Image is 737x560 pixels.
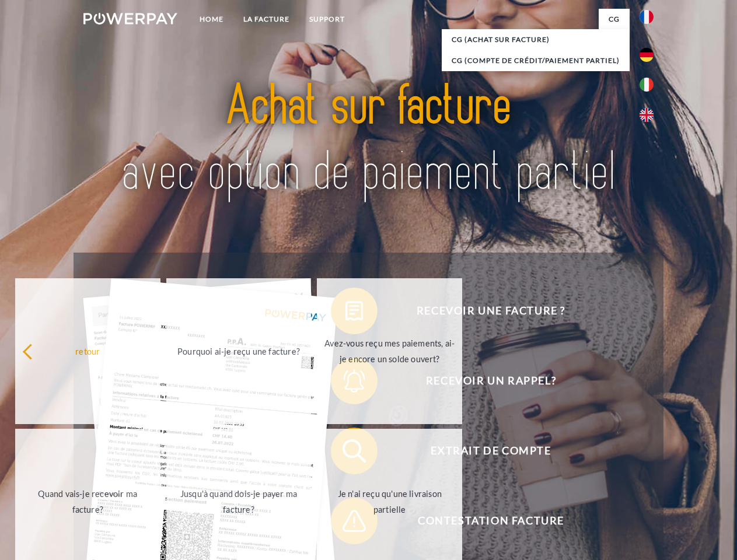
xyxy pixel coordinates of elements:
[22,486,153,517] div: Quand vais-je recevoir ma facture?
[348,288,634,334] span: Recevoir une facture ?
[640,78,654,92] img: it
[190,9,233,30] a: Home
[324,335,455,367] div: Avez-vous reçu mes paiements, ai-je encore un solde ouvert?
[22,343,153,359] div: retour
[324,486,455,517] div: Je n'ai reçu qu'une livraison partielle
[233,9,299,30] a: LA FACTURE
[348,428,634,474] span: Extrait de compte
[640,108,654,122] img: en
[331,358,634,404] button: Recevoir un rappel?
[173,343,305,359] div: Pourquoi ai-je reçu une facture?
[331,288,634,334] button: Recevoir une facture ?
[442,50,630,71] a: CG (Compte de crédit/paiement partiel)
[348,358,634,404] span: Recevoir un rappel?
[299,9,355,30] a: Support
[640,48,654,62] img: de
[173,486,305,517] div: Jusqu'à quand dois-je payer ma facture?
[640,10,654,24] img: fr
[348,498,634,544] span: Contestation Facture
[331,428,634,474] button: Extrait de compte
[83,13,177,24] img: logo-powerpay-white.svg
[317,278,462,424] a: Avez-vous reçu mes paiements, ai-je encore un solde ouvert?
[599,9,630,30] a: CG
[331,498,634,544] button: Contestation Facture
[442,29,630,50] a: CG (achat sur facture)
[111,56,626,223] img: title-powerpay_fr.svg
